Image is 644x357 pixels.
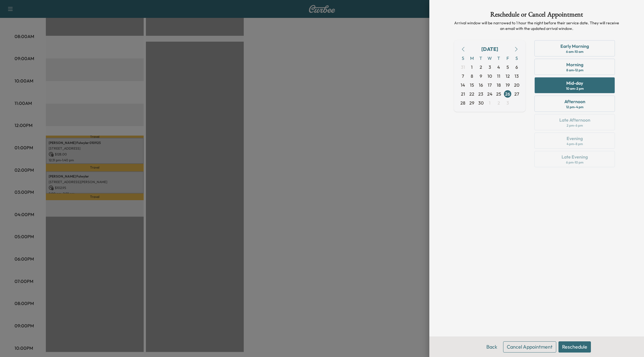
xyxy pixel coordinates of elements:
[478,91,483,97] span: 23
[512,54,521,63] span: S
[564,98,585,105] div: Afternoon
[515,73,519,79] span: 13
[497,73,500,79] span: 11
[480,64,482,70] span: 2
[503,54,512,63] span: F
[458,54,467,63] span: S
[497,64,500,70] span: 4
[494,54,503,63] span: T
[483,341,501,353] button: Back
[489,64,491,70] span: 3
[487,91,493,97] span: 24
[461,91,465,97] span: 21
[506,64,509,70] span: 5
[471,73,473,79] span: 8
[488,82,492,88] span: 17
[566,49,583,54] div: 6 am - 10 am
[497,82,501,88] span: 18
[506,73,510,79] span: 12
[471,64,473,70] span: 1
[505,91,510,97] span: 26
[566,61,583,68] div: Morning
[498,100,500,106] span: 2
[479,82,483,88] span: 16
[566,80,583,86] div: Mid-day
[485,54,494,63] span: W
[469,100,474,106] span: 29
[454,11,619,20] h1: Reschedule or Cancel Appointment
[481,45,498,53] div: [DATE]
[470,82,474,88] span: 15
[487,73,492,79] span: 10
[558,341,591,353] button: Reschedule
[478,100,484,106] span: 30
[469,91,474,97] span: 22
[566,105,583,109] div: 12 pm - 4 pm
[467,54,476,63] span: M
[515,64,518,70] span: 6
[506,82,510,88] span: 19
[514,82,519,88] span: 20
[514,91,519,97] span: 27
[462,73,464,79] span: 7
[506,100,509,106] span: 3
[566,86,584,91] div: 10 am - 2 pm
[461,82,465,88] span: 14
[461,64,465,70] span: 31
[560,43,589,49] div: Early Morning
[454,20,619,31] p: Arrival window will be narrowed to 1 hour the night before their service date. They will receive ...
[476,54,485,63] span: T
[503,341,556,353] button: Cancel Appointment
[566,68,583,72] div: 8 am - 12 pm
[496,91,501,97] span: 25
[480,73,482,79] span: 9
[460,100,465,106] span: 28
[489,100,491,106] span: 1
